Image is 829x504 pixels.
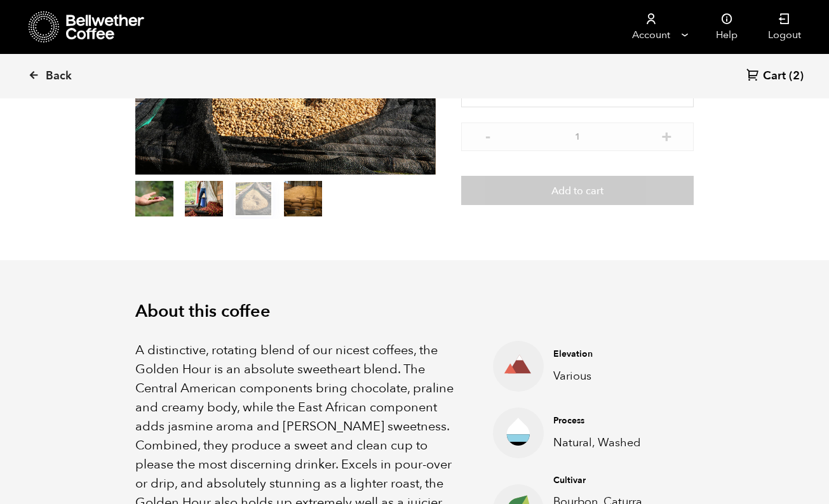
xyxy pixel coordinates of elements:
span: Cart [763,69,786,84]
button: + [659,129,675,142]
p: Various [553,368,675,385]
h4: Cultivar [553,474,675,487]
button: Add to cart [461,176,694,205]
a: Cart (2) [746,68,804,85]
span: Back [46,69,72,84]
span: (2) [789,69,804,84]
h4: Process [553,414,675,427]
p: Natural, Washed [553,434,675,451]
button: - [480,129,496,142]
h4: Elevation [553,348,675,361]
h2: About this coffee [135,302,694,322]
